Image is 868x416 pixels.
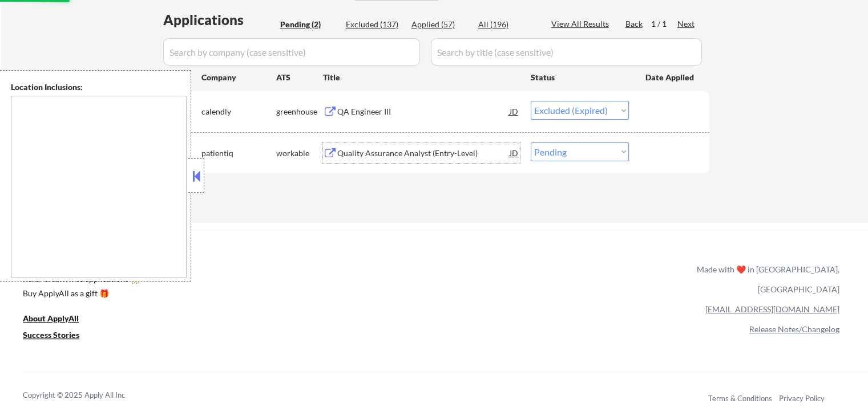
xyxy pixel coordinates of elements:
[625,18,644,30] div: Back
[276,148,323,159] div: workable
[645,72,696,83] div: Date Applied
[551,18,612,30] div: View All Results
[705,304,839,314] a: [EMAIL_ADDRESS][DOMAIN_NAME]
[411,19,469,30] div: Applied (57)
[23,390,154,401] div: Copyright © 2025 Apply All Inc
[337,148,510,159] div: Quality Assurance Analyst (Entry-Level)
[431,38,702,66] input: Search by title (case sensitive)
[337,106,510,117] div: QA Engineer III
[749,324,839,334] a: Release Notes/Changelog
[23,275,458,287] a: Refer & earn free applications 👯‍♀️
[508,101,520,121] div: JD
[163,38,420,66] input: Search by company (case sensitive)
[276,72,323,83] div: ATS
[508,142,520,163] div: JD
[23,289,137,297] div: Buy ApplyAll as a gift 🎁
[708,394,772,403] a: Terms & Conditions
[23,313,79,323] u: About ApplyAll
[201,72,276,83] div: Company
[677,18,696,30] div: Next
[201,148,276,159] div: patientiq
[276,106,323,117] div: greenhouse
[23,312,95,327] a: About ApplyAll
[11,81,187,93] div: Location Inclusions:
[23,330,79,340] u: Success Stories
[23,329,95,343] a: Success Stories
[23,287,137,301] a: Buy ApplyAll as a gift 🎁
[346,19,403,30] div: Excluded (137)
[651,18,677,30] div: 1 / 1
[779,394,825,403] a: Privacy Policy
[280,19,337,30] div: Pending (2)
[201,106,276,117] div: calendly
[478,19,535,30] div: All (196)
[531,67,629,87] div: Status
[692,259,839,299] div: Made with ❤️ in [GEOGRAPHIC_DATA], [GEOGRAPHIC_DATA]
[323,72,520,83] div: Title
[163,13,276,27] div: Applications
